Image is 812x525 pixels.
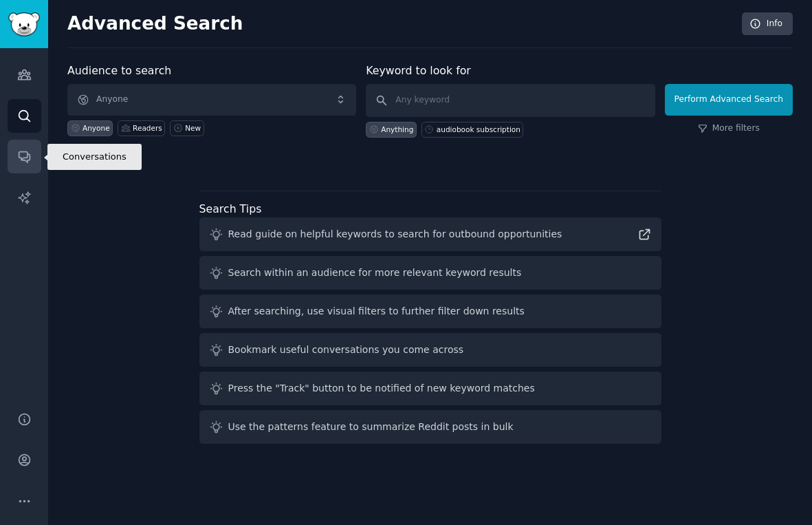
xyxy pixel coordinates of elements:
[381,125,413,134] div: Anything
[228,420,514,434] div: Use the patterns feature to summarize Reddit posts in bulk
[437,125,520,134] div: audiobook subscription
[742,12,793,36] a: Info
[133,123,162,133] div: Readers
[228,227,562,242] div: Read guide on helpful keywords to search for outbound opportunities
[170,120,204,136] a: New
[67,13,734,35] h2: Advanced Search
[366,64,471,77] label: Keyword to look for
[698,122,760,135] a: More filters
[366,84,655,117] input: Any keyword
[228,343,464,357] div: Bookmark useful conversations you come across
[228,304,525,319] div: After searching, use visual filters to further filter down results
[67,64,171,77] label: Audience to search
[228,266,522,280] div: Search within an audience for more relevant keyword results
[228,381,535,396] div: Press the "Track" button to be notified of new keyword matches
[185,123,201,133] div: New
[199,202,262,215] label: Search Tips
[665,84,793,116] button: Perform Advanced Search
[8,12,40,36] img: GummySearch logo
[67,84,356,116] button: Anyone
[83,123,110,133] div: Anyone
